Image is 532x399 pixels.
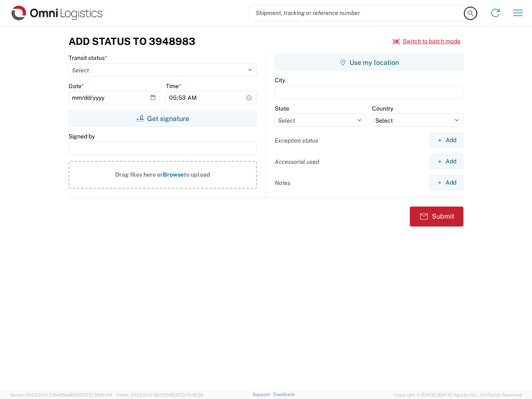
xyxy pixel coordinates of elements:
[275,179,291,187] label: Notes
[275,158,319,165] label: Accessorial used
[69,110,257,127] button: Get signature
[184,171,210,178] span: to upload
[163,171,184,178] span: Browse
[275,54,463,71] button: Use my location
[69,82,84,90] label: Date
[394,391,522,399] span: Copyright © [DATE]-[DATE] Agistix Inc., All Rights Reserved
[410,207,463,227] button: Submit
[430,175,463,190] button: Add
[69,35,195,47] h3: Add Status to 3948983
[430,133,463,148] button: Add
[273,392,295,397] a: Feedback
[393,34,461,48] button: Switch to batch mode
[275,105,289,112] label: State
[275,76,285,84] label: City
[10,392,112,397] span: Server: 2025.20.0-710e05ee653
[69,54,107,62] label: Transit status
[430,154,463,169] button: Add
[253,392,273,397] a: Support
[372,105,393,112] label: Country
[171,392,203,397] span: [DATE] 10:16:38
[69,133,95,140] label: Signed by
[275,137,318,144] label: Exception status
[166,82,181,90] label: Time
[115,171,163,178] span: Drag files here or
[249,5,465,21] input: Shipment, tracking or reference number
[116,392,203,397] span: Client: 2025.20.0-8b113f4
[79,392,112,397] span: [DATE] 09:51:04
